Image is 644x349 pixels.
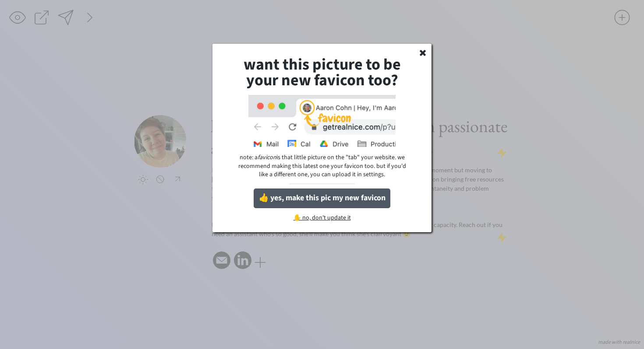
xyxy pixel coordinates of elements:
[244,53,404,91] strong: want this picture to be your new favicon too?
[248,95,396,147] img: favicon_example.png
[238,154,406,179] div: note: a is that little picture on the "tab" your website. we recommend making this latest one you...
[285,215,359,223] div: ✋ no, don't update it
[254,188,390,208] button: 👍 yes, make this pic my new favicon
[258,153,276,162] em: favicon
